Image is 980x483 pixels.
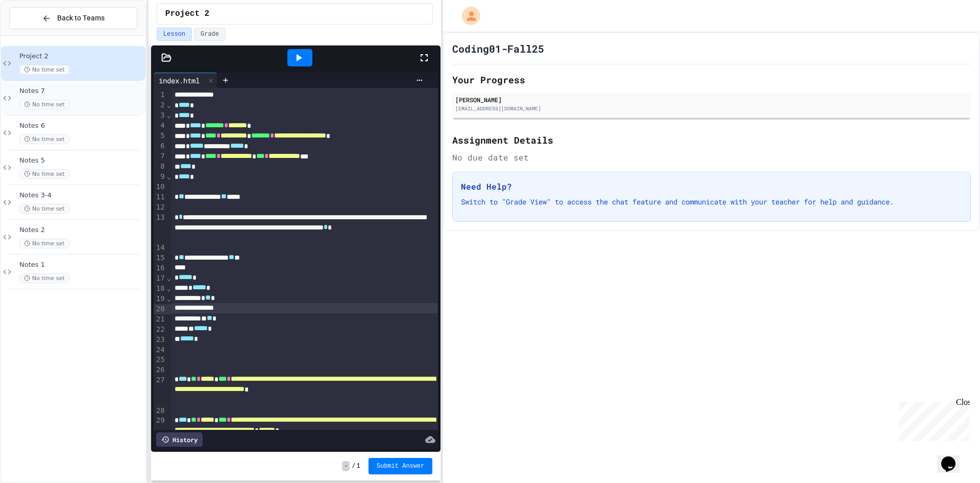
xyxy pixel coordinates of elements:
button: Submit Answer [369,458,433,474]
button: Lesson [157,28,192,41]
div: 13 [154,213,166,243]
div: 15 [154,253,166,263]
div: 25 [154,355,166,365]
span: Fold line [166,294,171,303]
span: Notes 1 [19,261,143,269]
div: [PERSON_NAME] [455,95,968,104]
div: My Account [451,4,483,28]
span: Notes 6 [19,122,143,130]
span: Fold line [166,172,171,180]
span: No time set [19,134,69,144]
div: 27 [154,375,166,406]
span: Notes 5 [19,156,143,165]
h1: Coding01-Fall25 [452,41,544,56]
span: Project 2 [165,8,209,20]
div: 28 [154,406,166,416]
div: 12 [154,202,166,213]
span: Submit Answer [377,462,425,470]
span: No time set [19,100,69,109]
div: 17 [154,273,166,284]
div: 14 [154,243,166,253]
h3: Need Help? [461,180,962,193]
div: index.html [154,73,217,88]
span: No time set [19,204,69,214]
span: - [342,461,350,471]
div: 11 [154,192,166,202]
div: 4 [154,121,166,131]
div: 9 [154,172,166,182]
div: 21 [154,314,166,325]
span: No time set [19,169,69,179]
h2: Assignment Details [452,133,971,147]
div: 1 [154,90,166,100]
h2: Your Progress [452,73,971,87]
span: / [352,462,355,470]
div: 23 [154,335,166,345]
button: Grade [194,28,226,41]
iframe: chat widget [895,398,970,441]
div: 16 [154,263,166,273]
span: No time set [19,239,69,248]
span: Notes 2 [19,226,143,235]
span: No time set [19,273,69,283]
div: 8 [154,162,166,172]
span: Notes 7 [19,87,143,96]
div: No due date set [452,151,971,164]
span: 1 [357,462,360,470]
div: 5 [154,131,166,141]
div: 29 [154,416,166,446]
span: Fold line [166,274,171,282]
span: Fold line [166,284,171,292]
div: 18 [154,284,166,294]
span: Fold line [166,101,171,109]
div: History [156,432,203,447]
div: 20 [154,304,166,314]
span: Back to Teams [57,13,105,24]
div: 19 [154,294,166,304]
div: 3 [154,110,166,121]
span: Fold line [166,111,171,119]
div: 10 [154,182,166,192]
div: [EMAIL_ADDRESS][DOMAIN_NAME] [455,105,968,112]
button: Back to Teams [9,7,137,29]
span: Notes 3-4 [19,191,143,200]
div: Chat with us now!Close [4,4,70,65]
div: 7 [154,151,166,162]
span: No time set [19,65,69,75]
span: Project 2 [19,52,143,61]
div: 2 [154,100,166,110]
div: index.html [154,75,205,86]
div: 22 [154,325,166,335]
div: 24 [154,345,166,355]
div: 26 [154,365,166,375]
iframe: chat widget [937,442,970,473]
p: Switch to "Grade View" to access the chat feature and communicate with your teacher for help and ... [461,197,962,207]
div: 6 [154,141,166,151]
